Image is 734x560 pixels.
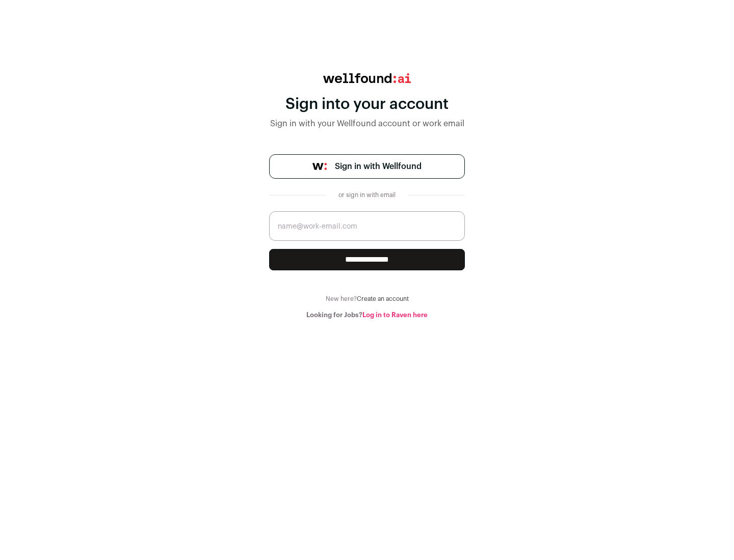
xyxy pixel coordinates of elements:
[269,211,465,241] input: name@work-email.com
[312,163,327,170] img: wellfound-symbol-flush-black-fb3c872781a75f747ccb3a119075da62bfe97bd399995f84a933054e44a575c4.png
[362,312,428,318] a: Log in to Raven here
[335,160,422,173] span: Sign in with Wellfound
[357,296,409,302] a: Create an account
[269,154,465,179] a: Sign in with Wellfound
[269,95,465,114] div: Sign into your account
[269,118,465,130] div: Sign in with your Wellfound account or work email
[269,311,465,319] div: Looking for Jobs?
[334,191,400,199] div: or sign in with email
[269,295,465,303] div: New here?
[323,73,411,83] img: wellfound:ai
